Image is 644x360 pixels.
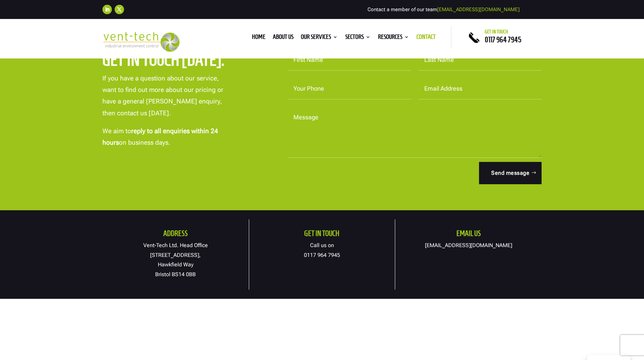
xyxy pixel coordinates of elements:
[485,35,521,44] a: 0117 964 7945
[102,230,249,241] h2: Address
[249,241,395,260] p: Call us on
[419,50,542,71] input: Last Name
[252,34,265,42] a: Home
[249,230,395,241] h2: Get in touch
[115,5,124,14] a: Follow on X
[304,252,340,258] a: 0117 964 7945
[485,29,508,34] span: Get in touch
[437,6,520,13] a: [EMAIL_ADDRESS][DOMAIN_NAME]
[419,78,542,99] input: Email Address
[395,230,542,241] h2: Email us
[102,32,180,52] img: 2023-09-27T08_35_16.549ZVENT-TECH---Clear-background
[479,162,542,184] button: Send message
[345,34,371,42] a: Sectors
[102,127,218,146] strong: reply to all enquiries within 24 hours
[102,74,223,117] span: If you have a question about our service, want to find out more about our pricing or have a gener...
[273,34,293,42] a: About us
[288,50,411,71] input: First Name
[378,34,409,42] a: Resources
[416,34,436,42] a: Contact
[288,78,411,99] input: Your Phone
[367,6,520,13] span: Contact a member of our team
[102,5,112,14] a: Follow on LinkedIn
[102,50,243,73] h2: Get in touch [DATE].
[119,139,170,146] span: on business days.
[425,242,512,248] a: [EMAIL_ADDRESS][DOMAIN_NAME]
[102,241,249,280] p: Vent-Tech Ltd. Head Office [STREET_ADDRESS], Hawkfield Way Bristol BS14 0BB
[102,127,131,135] span: We aim to
[301,34,338,42] a: Our Services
